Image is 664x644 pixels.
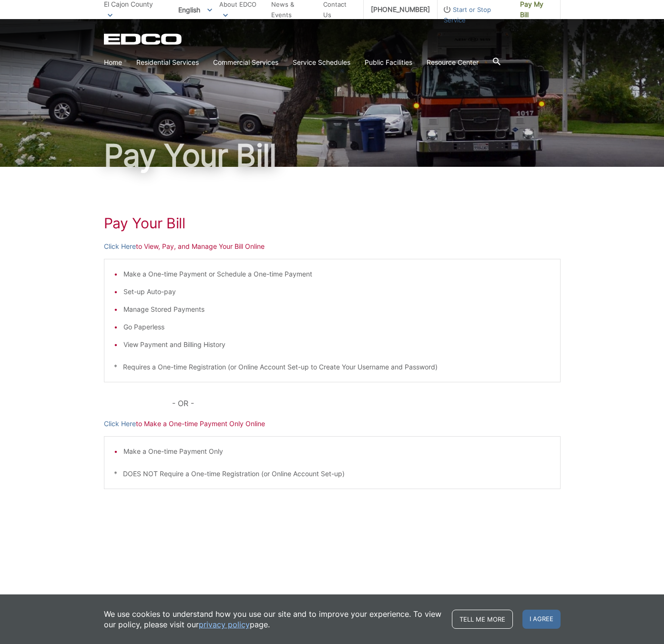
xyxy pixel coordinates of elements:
[522,610,561,629] span: I agree
[136,57,199,68] a: Residential Services
[123,304,551,315] li: Manage Stored Payments
[104,419,136,429] a: Click Here
[171,2,219,18] span: English
[104,241,136,252] a: Click Here
[104,241,561,252] p: to View, Pay, and Manage Your Bill Online
[427,57,479,68] a: Resource Center
[123,339,551,350] li: View Payment and Billing History
[123,446,551,457] li: Make a One-time Payment Only
[123,269,551,279] li: Make a One-time Payment or Schedule a One-time Payment
[123,286,551,297] li: Set-up Auto-pay
[104,609,442,630] p: We use cookies to understand how you use our site and to improve your experience. To view our pol...
[104,140,561,171] h1: Pay Your Bill
[172,397,560,410] p: - OR -
[213,57,278,68] a: Commercial Services
[123,322,551,332] li: Go Paperless
[104,57,122,68] a: Home
[114,362,551,372] p: * Requires a One-time Registration (or Online Account Set-up to Create Your Username and Password)
[104,215,561,232] h1: Pay Your Bill
[452,610,513,629] a: Tell me more
[104,419,561,429] p: to Make a One-time Payment Only Online
[104,33,183,45] a: EDCD logo. Return to the homepage.
[114,469,551,479] p: * DOES NOT Require a One-time Registration (or Online Account Set-up)
[293,57,350,68] a: Service Schedules
[365,57,412,68] a: Public Facilities
[199,619,250,630] a: privacy policy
